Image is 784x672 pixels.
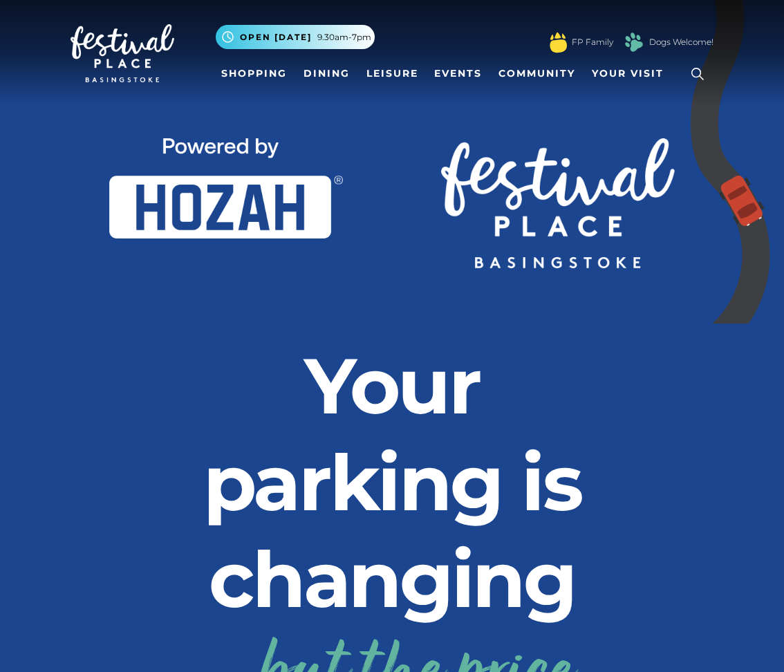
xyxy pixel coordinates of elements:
[71,24,174,82] img: Festival Place Logo
[361,61,424,86] a: Leisure
[317,31,371,44] span: 9.30am-7pm
[298,61,355,86] a: Dining
[240,31,312,44] span: Open [DATE]
[592,66,664,81] span: Your Visit
[216,25,375,49] button: Open [DATE] 9.30am-7pm
[649,36,713,48] a: Dogs Welcome!
[216,61,292,86] a: Shopping
[586,61,676,86] a: Your Visit
[572,36,613,48] a: FP Family
[429,61,487,86] a: Events
[493,61,581,86] a: Community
